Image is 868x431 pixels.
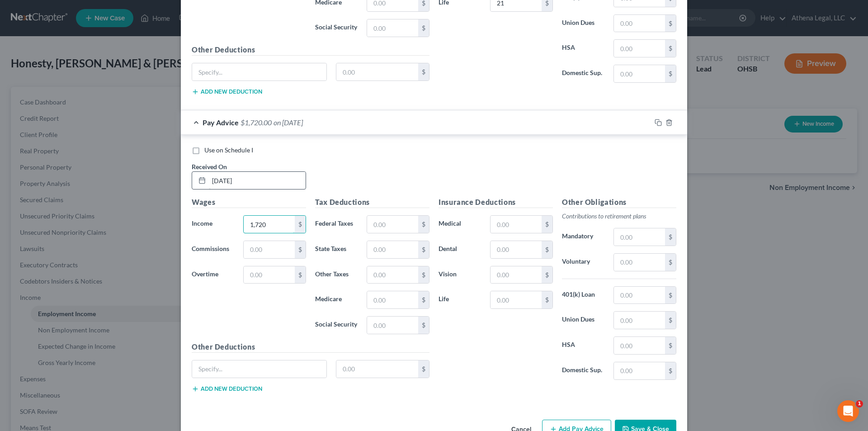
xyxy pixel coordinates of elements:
label: 401(k) Loan [557,286,609,304]
div: $ [665,312,676,329]
label: Domestic Sup. [557,65,609,83]
label: HSA [557,336,609,355]
label: Union Dues [557,311,609,329]
input: 0.00 [614,65,665,82]
input: 0.00 [244,216,295,233]
input: 0.00 [491,241,542,258]
label: Dental [434,241,486,259]
div: $ [542,216,552,233]
div: $ [665,287,676,304]
span: Income [192,219,212,227]
input: 0.00 [614,40,665,57]
span: 1 [856,400,863,407]
input: MM/DD/YYYY [209,172,306,189]
label: HSA [557,39,609,57]
div: $ [665,362,676,379]
div: $ [295,266,306,284]
input: 0.00 [614,312,665,329]
input: 0.00 [614,15,665,32]
input: 0.00 [367,266,418,284]
label: Social Security [311,19,362,37]
label: Medical [434,215,486,233]
label: Vision [434,266,486,284]
span: on [DATE] [274,118,303,127]
input: 0.00 [614,337,665,354]
div: $ [665,228,676,246]
div: $ [418,266,429,284]
div: $ [542,266,552,284]
label: Social Security [311,316,362,334]
div: $ [665,337,676,354]
input: 0.00 [491,216,542,233]
input: 0.00 [614,362,665,379]
input: 0.00 [336,63,419,81]
input: 0.00 [367,216,418,233]
iframe: Intercom live chat [837,400,859,422]
label: Mandatory [557,228,609,246]
div: $ [418,291,429,308]
label: Domestic Sup. [557,362,609,380]
label: Medicare [311,291,362,309]
h5: Other Obligations [562,197,676,208]
div: $ [418,63,429,81]
label: State Taxes [311,241,362,259]
span: Pay Advice [203,118,239,127]
p: Contributions to retirement plans [562,212,676,221]
div: $ [418,360,429,378]
label: Life [434,291,486,309]
input: 0.00 [244,241,295,258]
input: 0.00 [367,19,418,37]
div: $ [665,15,676,32]
button: Add new deduction [192,385,262,393]
input: 0.00 [367,291,418,308]
div: $ [295,241,306,258]
span: Use on Schedule I [204,146,253,154]
label: Commissions [187,241,239,259]
label: Federal Taxes [311,215,362,233]
input: 0.00 [614,254,665,271]
div: $ [665,40,676,57]
h5: Wages [192,197,306,208]
span: Received On [192,163,227,171]
input: 0.00 [491,266,542,284]
input: 0.00 [336,360,419,378]
div: $ [542,241,552,258]
div: $ [295,216,306,233]
div: $ [418,241,429,258]
label: Union Dues [557,14,609,33]
span: $1,720.00 [241,118,272,127]
h5: Tax Deductions [315,197,429,208]
h5: Other Deductions [192,44,429,56]
label: Overtime [187,266,239,284]
div: $ [418,317,429,334]
input: 0.00 [367,241,418,258]
h5: Insurance Deductions [439,197,553,208]
label: Other Taxes [311,266,362,284]
div: $ [542,291,552,308]
input: 0.00 [614,228,665,246]
label: Voluntary [557,253,609,271]
input: 0.00 [367,317,418,334]
div: $ [418,216,429,233]
div: $ [418,19,429,37]
input: Specify... [192,63,326,81]
button: Add new deduction [192,88,262,95]
div: $ [665,254,676,271]
input: 0.00 [491,291,542,308]
input: Specify... [192,360,326,378]
input: 0.00 [244,266,295,284]
div: $ [665,65,676,82]
h5: Other Deductions [192,341,429,353]
input: 0.00 [614,287,665,304]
